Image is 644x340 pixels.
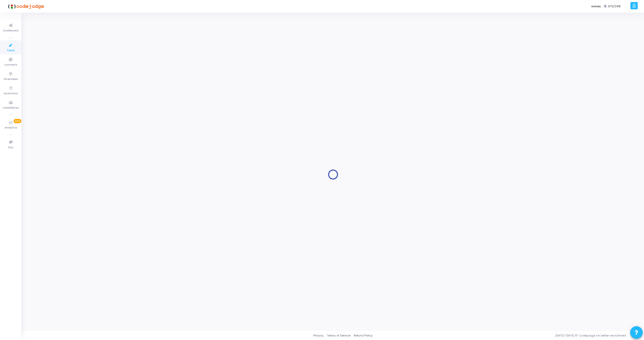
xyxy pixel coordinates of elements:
span: 576/2418 [608,4,621,9]
span: Analytics [5,126,17,130]
a: Refund Policy [354,333,373,338]
span: New [14,119,21,123]
a: Terms of Service [327,333,350,338]
a: Privacy [313,333,324,338]
span: T [603,5,607,8]
span: Tests [7,49,15,53]
span: Questions [4,92,18,96]
span: Contests [4,63,17,67]
div: [DATE]-[DATE] © Codejudge, for better recruitment. [373,333,638,338]
label: Invites: [591,4,601,9]
span: Dashboard [3,29,18,33]
span: Interviews [4,77,18,81]
img: logo [6,1,44,11]
span: FAQ [8,146,13,150]
span: Candidates [3,106,19,110]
